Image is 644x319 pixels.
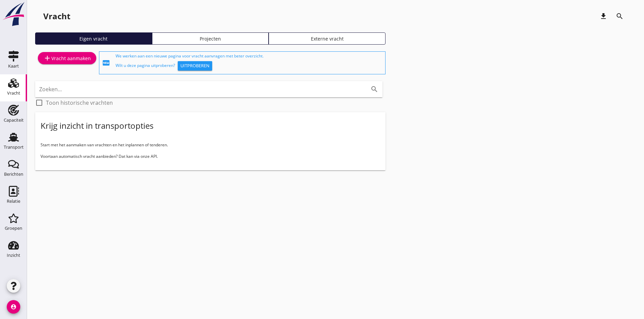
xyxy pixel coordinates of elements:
[7,253,20,257] div: Inzicht
[43,54,51,62] i: add
[4,172,23,176] div: Berichten
[7,91,20,95] div: Vracht
[152,32,269,45] a: Projecten
[180,63,209,69] div: Uitproberen
[43,11,70,22] div: Vracht
[7,300,20,314] i: account_circle
[616,12,624,20] i: search
[155,35,266,42] div: Projecten
[269,32,386,45] a: Externe vracht
[41,153,380,159] p: Voortaan automatisch vracht aanbieden? Dat kan via onze API.
[4,145,24,149] div: Transport
[102,59,110,67] i: fiber_new
[178,61,212,71] button: Uitproberen
[8,64,19,68] div: Kaart
[116,53,382,73] div: We werken aan een nieuwe pagina voor vracht aanvragen met beter overzicht. Wilt u deze pagina uit...
[7,199,20,203] div: Relatie
[4,118,24,122] div: Capaciteit
[39,84,360,95] input: Zoeken...
[41,142,380,148] p: Start met het aanmaken van vrachten en het inplannen of tenderen.
[5,226,22,230] div: Groepen
[35,32,152,45] a: Eigen vracht
[38,52,96,64] a: Vracht aanmaken
[272,35,382,42] div: Externe vracht
[43,54,91,62] div: Vracht aanmaken
[599,12,608,20] i: download
[46,99,113,106] label: Toon historische vrachten
[38,35,149,42] div: Eigen vracht
[41,120,153,131] div: Krijg inzicht in transportopties
[1,2,26,27] img: logo-small.a267ee39.svg
[370,85,378,93] i: search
